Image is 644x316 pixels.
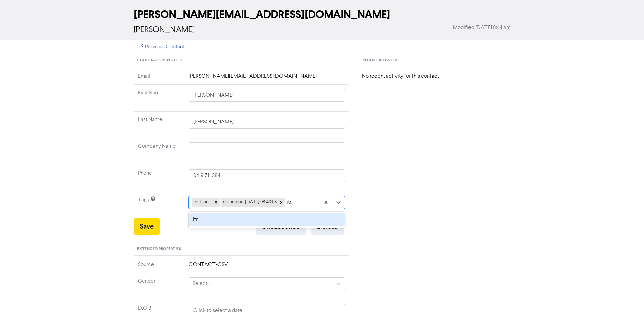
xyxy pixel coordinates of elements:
div: No recent activity for this contact [362,72,508,80]
td: Phone [134,165,185,192]
td: Tags [134,192,185,219]
td: [PERSON_NAME][EMAIL_ADDRESS][DOMAIN_NAME] [185,72,349,85]
td: Gender [134,273,185,300]
div: itr [189,213,345,226]
td: Source [134,261,185,273]
span: Modified [DATE] 8:44 am [453,24,511,32]
td: CONTACT-CSV [185,261,349,273]
button: Previous Contact [134,40,190,54]
iframe: Chat Widget [610,283,644,316]
td: Company Name [134,138,185,165]
span: [PERSON_NAME] [134,26,195,34]
div: bathurst [192,198,212,207]
div: Select ... [192,280,211,288]
h2: [PERSON_NAME][EMAIL_ADDRESS][DOMAIN_NAME] [134,8,511,21]
td: Last Name [134,112,185,138]
button: Save [134,218,160,235]
td: Email [134,72,185,85]
div: csv import [DATE] 08:43:08 [221,198,278,207]
div: Recent Activity [359,54,510,67]
div: Standard Properties [134,54,349,67]
td: First Name [134,85,185,112]
div: Extended Properties [134,243,349,256]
